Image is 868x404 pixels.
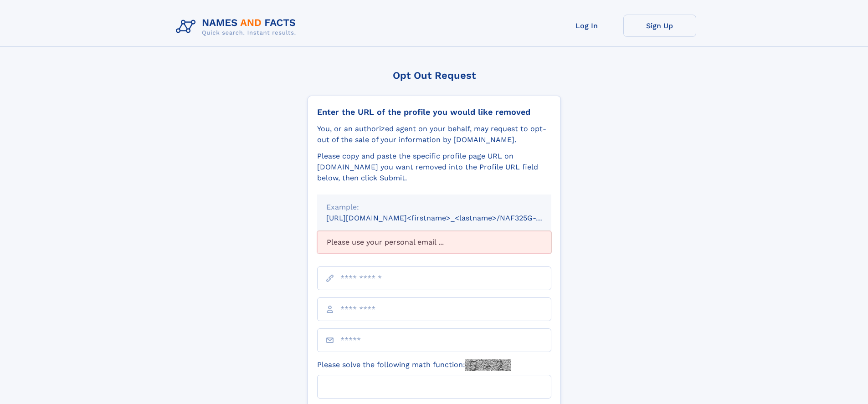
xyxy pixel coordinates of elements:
div: Example: [326,202,542,213]
label: Please solve the following math function: [317,359,511,371]
img: Logo Names and Facts [172,15,303,39]
div: Opt Out Request [308,70,561,81]
a: Sign Up [623,15,696,37]
div: Please use your personal email ... [317,231,551,254]
div: You, or an authorized agent on your behalf, may request to opt-out of the sale of your informatio... [317,123,551,145]
a: Log In [550,15,623,37]
small: [URL][DOMAIN_NAME]<firstname>_<lastname>/NAF325G-xxxxxxxx [326,214,569,222]
div: Enter the URL of the profile you would like removed [317,107,551,117]
div: Please copy and paste the specific profile page URL on [DOMAIN_NAME] you want removed into the Pr... [317,151,551,184]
